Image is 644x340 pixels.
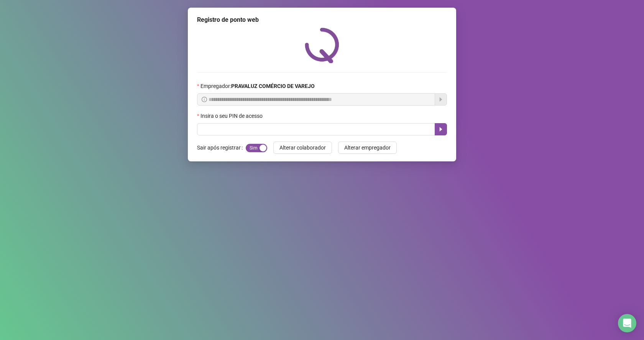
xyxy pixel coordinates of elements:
[197,142,246,154] label: Sair após registrar
[438,126,444,132] span: caret-right
[344,143,391,152] span: Alterar empregador
[273,142,332,154] button: Alterar colaborador
[279,143,326,152] span: Alterar colaborador
[197,15,447,24] div: Registro de ponto web
[197,112,268,120] label: Insira o seu PIN de acesso
[200,82,315,90] span: Empregador :
[305,28,339,63] img: QRPoint
[618,314,636,332] div: Open Intercom Messenger
[202,97,207,102] span: info-circle
[338,142,397,154] button: Alterar empregador
[231,83,315,89] strong: PRAVALUZ COMÉRCIO DE VAREJO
